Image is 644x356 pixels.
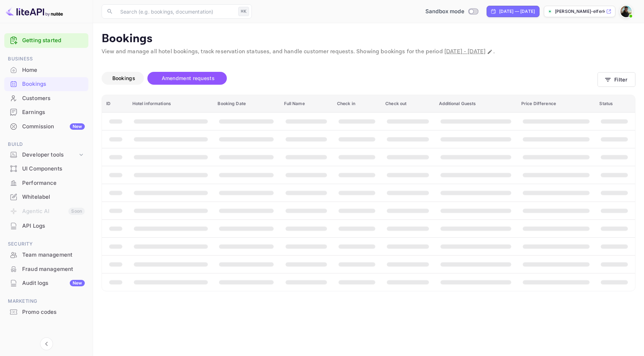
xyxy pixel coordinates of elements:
div: New [70,280,85,286]
div: Getting started [4,33,88,48]
a: Earnings [4,105,88,119]
div: Customers [22,94,85,103]
th: Additional Guests [435,95,517,113]
div: Bookings [22,80,85,88]
p: View and manage all hotel bookings, track reservation statuses, and handle customer requests. Sho... [102,48,635,56]
div: UI Components [4,162,88,176]
a: Performance [4,176,88,189]
div: Developer tools [22,151,78,159]
div: Home [22,66,85,74]
div: UI Components [22,165,85,173]
span: Marketing [4,297,88,305]
th: Check out [381,95,435,113]
img: LiteAPI logo [6,6,63,17]
div: Performance [22,179,85,187]
div: Commission [22,123,85,131]
div: Earnings [4,105,88,119]
a: Team management [4,248,88,261]
div: Fraud management [22,265,85,273]
div: Earnings [22,108,85,117]
img: Jaber Elferkh [620,6,632,17]
a: Getting started [22,36,85,45]
th: ID [102,95,128,113]
div: API Logs [22,222,85,230]
div: Promo codes [4,305,88,319]
div: API Logs [4,219,88,233]
div: Whitelabel [22,193,85,201]
div: New [70,123,85,130]
p: [PERSON_NAME]-elferkh-k8rs.nui... [555,8,605,15]
span: Sandbox mode [425,8,464,16]
th: Check in [333,95,381,113]
div: Team management [22,251,85,259]
button: Change date range [486,48,493,55]
a: Home [4,63,88,76]
th: Full Name [280,95,333,113]
div: Promo codes [22,308,85,316]
div: Home [4,63,88,77]
th: Status [595,95,635,113]
div: Fraud management [4,262,88,276]
span: Security [4,240,88,248]
div: Developer tools [4,149,88,161]
div: ⌘K [238,7,249,16]
div: Performance [4,176,88,190]
div: Bookings [4,77,88,91]
div: Audit logsNew [4,276,88,290]
a: Whitelabel [4,190,88,203]
a: Bookings [4,77,88,90]
a: Audit logsNew [4,276,88,290]
div: Switch to Production mode [423,8,481,16]
span: [DATE] - [DATE] [444,48,486,55]
div: Whitelabel [4,190,88,204]
div: account-settings tabs [102,72,597,85]
a: UI Components [4,162,88,175]
button: Collapse navigation [40,337,53,350]
span: Build [4,140,88,148]
th: Booking Date [213,95,279,113]
th: Price Difference [517,95,595,113]
button: Filter [597,72,635,87]
div: [DATE] — [DATE] [499,8,535,15]
div: Audit logs [22,279,85,287]
a: Promo codes [4,305,88,318]
div: Team management [4,248,88,262]
span: Bookings [112,75,135,81]
div: CommissionNew [4,120,88,134]
span: Business [4,55,88,63]
p: Bookings [102,32,635,46]
a: Fraud management [4,262,88,276]
input: Search (e.g. bookings, documentation) [116,4,235,19]
a: Customers [4,92,88,105]
a: CommissionNew [4,120,88,133]
div: Customers [4,92,88,105]
th: Hotel informations [128,95,214,113]
table: booking table [102,95,635,291]
a: API Logs [4,219,88,232]
span: Amendment requests [162,75,215,81]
